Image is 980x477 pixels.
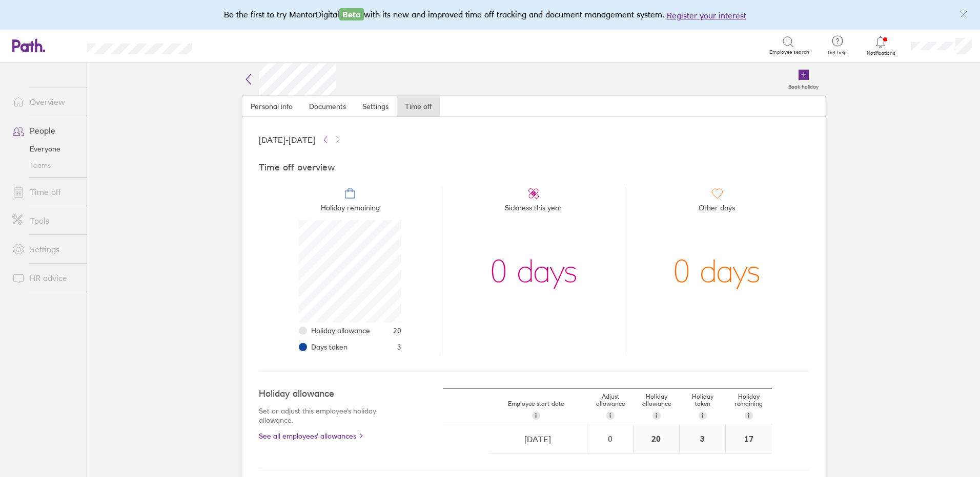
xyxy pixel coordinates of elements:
div: 3 [680,424,725,453]
span: i [748,411,749,420]
span: Other days [699,200,735,220]
div: 20 [634,424,679,453]
h4: Holiday allowance [259,388,402,399]
label: Book holiday [782,81,825,90]
button: Register your interest [667,9,746,21]
a: Tools [4,210,87,231]
a: Documents [301,96,354,117]
a: See all employees' allowances [259,432,402,440]
a: Everyone [4,141,87,157]
span: i [535,411,537,420]
div: Adjust allowance [587,389,634,424]
span: Get help [821,50,854,56]
span: i [702,411,703,420]
p: Set or adjust this employee's holiday allowance. [259,406,402,425]
a: Settings [4,239,87,259]
span: [DATE] - [DATE] [259,135,315,144]
a: Notifications [864,35,897,56]
a: Overview [4,92,87,112]
a: Time off [397,96,440,117]
span: Days taken [311,343,348,351]
span: i [609,411,611,420]
span: 20 [393,327,401,335]
a: HR advice [4,268,87,288]
span: 3 [397,343,401,351]
span: Holiday remaining [321,200,380,220]
div: 0 days [490,220,578,322]
div: 0 days [673,220,761,322]
h4: Time off overview [259,162,808,173]
span: Sickness this year [505,200,562,220]
span: Beta [339,8,364,20]
div: Employee start date [485,396,587,424]
div: Holiday remaining [726,389,772,424]
a: Book holiday [782,63,825,96]
div: 0 [588,434,632,443]
div: 17 [726,424,772,453]
a: Settings [354,96,397,117]
span: Employee search [769,49,809,55]
div: Holiday allowance [634,389,680,424]
a: People [4,120,87,141]
a: Time off [4,182,87,202]
input: dd/mm/yyyy [489,425,586,453]
a: Personal info [242,96,301,117]
div: Search [220,40,246,50]
span: i [656,411,657,420]
div: Be the first to try MentorDigital with its new and improved time off tracking and document manage... [224,8,757,21]
span: Notifications [864,50,897,56]
span: Holiday allowance [311,327,370,335]
a: Teams [4,157,87,174]
div: Holiday taken [680,389,726,424]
